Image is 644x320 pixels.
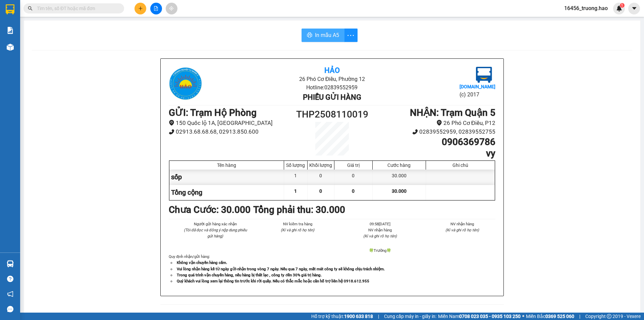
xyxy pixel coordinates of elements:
[308,170,334,185] div: 0
[166,3,177,14] button: aim
[476,67,492,83] img: logo.jpg
[616,5,622,11] img: icon-new-feature
[621,3,623,8] span: 1
[373,136,495,148] h1: 0906369786
[177,279,369,283] strong: Quý khách vui lòng xem lại thông tin trước khi rời quầy. Nếu có thắc mắc hoặc cần hỗ trợ liên hệ ...
[436,120,442,126] span: environment
[302,29,344,42] button: printerIn mẫu A5
[253,204,345,215] b: Tổng phải thu: 30.000
[281,228,314,232] i: (Kí và ghi rõ họ tên)
[223,75,441,83] li: 26 Phó Cơ Điều, Phường 12
[319,188,322,194] span: 0
[460,90,495,99] li: (c) 2017
[344,31,357,40] span: more
[579,313,580,320] span: |
[223,83,441,92] li: Hotline: 02839552959
[522,315,524,318] span: ⚪️
[374,163,424,168] div: Cước hàng
[7,276,13,282] span: question-circle
[438,313,521,320] span: Miền Nam
[291,107,373,122] h1: THP2508110019
[177,273,322,277] strong: Trong quá trình vận chuyển hàng, nếu hàng bị thất lạc , công ty đền 30% giá trị hàng.
[324,66,340,75] b: Hảo
[336,163,371,168] div: Giá trị
[373,170,426,185] div: 30.000
[7,260,14,267] img: warehouse-icon
[347,221,413,227] li: 09:58[DATE]
[37,5,116,12] input: Tìm tên, số ĐT hoặc mã đơn
[169,67,202,100] img: logo.jpg
[373,148,495,159] h1: vy
[265,221,331,227] li: NV kiểm tra hàng
[620,3,625,8] sup: 1
[135,3,146,14] button: plus
[344,29,358,42] button: more
[344,314,373,319] strong: 1900 633 818
[392,188,407,194] span: 30.000
[460,84,495,89] b: [DOMAIN_NAME]
[347,247,413,254] li: 🍀Trường🍀
[154,6,158,11] span: file-add
[7,306,13,312] span: message
[631,5,637,11] span: caret-down
[294,188,297,194] span: 1
[169,170,284,185] div: sốp
[307,32,312,39] span: printer
[410,107,495,118] b: NHẬN : Trạm Quận 5
[7,27,14,34] img: solution-icon
[171,163,282,168] div: Tên hàng
[177,267,385,271] strong: Vui lòng nhận hàng kể từ ngày gửi-nhận trong vòng 7 ngày. Nếu qua 7 ngày, mất mát công ty sẽ khôn...
[169,254,495,284] div: Quy định nhận/gửi hàng :
[526,313,574,320] span: Miền Bắc
[169,107,257,118] b: GỬI : Trạm Hộ Phòng
[7,44,14,51] img: warehouse-icon
[309,163,332,168] div: Khối lượng
[373,119,495,128] li: 26 Phó Cơ Điều, P12
[428,163,493,168] div: Ghi chú
[445,228,479,232] i: (Kí và ghi rõ họ tên)
[334,170,373,185] div: 0
[363,234,397,238] i: (Kí và ghi rõ họ tên)
[169,129,174,135] span: phone
[311,313,373,320] span: Hỗ trợ kỹ thuật:
[303,93,361,101] b: Phiếu gửi hàng
[169,120,174,126] span: environment
[545,314,574,319] strong: 0369 525 060
[150,3,162,14] button: file-add
[284,170,308,185] div: 1
[459,314,521,319] strong: 0708 023 035 - 0935 103 250
[28,6,33,11] span: search
[384,313,436,320] span: Cung cấp máy in - giấy in:
[169,204,251,215] b: Chưa Cước : 30.000
[177,260,227,265] strong: Không vận chuyển hàng cấm.
[7,291,13,297] span: notification
[171,188,202,196] span: Tổng cộng
[412,129,418,135] span: phone
[169,127,291,136] li: 02913.68.68.68, 02913.850.600
[184,228,247,238] i: (Tôi đã đọc và đồng ý nộp dung phiếu gửi hàng)
[352,188,355,194] span: 0
[169,119,291,128] li: 150 Quốc lộ 1A, [GEOGRAPHIC_DATA]
[182,221,249,227] li: Người gửi hàng xác nhận
[286,163,306,168] div: Số lượng
[378,313,379,320] span: |
[373,127,495,136] li: 02839552959, 02839552755
[559,4,613,12] span: 16456_truong.hao
[607,314,611,319] span: copyright
[169,6,174,11] span: aim
[347,227,413,233] li: NV nhận hàng
[315,31,339,39] span: In mẫu A5
[138,6,143,11] span: plus
[6,4,14,14] img: logo-vxr
[429,221,496,227] li: NV nhận hàng
[628,3,640,14] button: caret-down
